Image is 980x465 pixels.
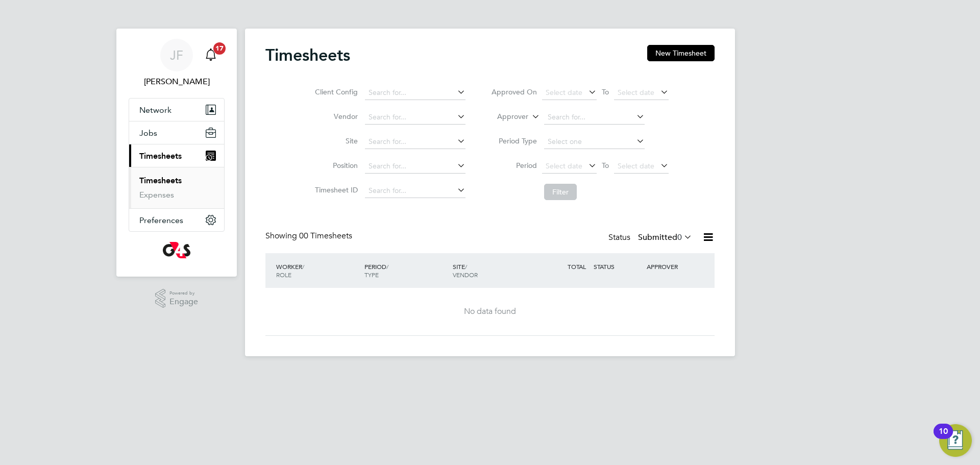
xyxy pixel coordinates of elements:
label: Period Type [491,136,537,145]
span: / [302,262,304,271]
a: Timesheets [139,176,182,185]
span: ROLE [276,271,291,279]
span: Select date [546,88,582,97]
div: No data found [276,306,704,317]
a: Go to home page [129,242,225,258]
div: WORKER [274,257,362,284]
label: Client Config [312,87,358,96]
label: Timesheet ID [312,185,358,194]
a: JF[PERSON_NAME] [129,39,225,88]
nav: Main navigation [116,29,237,277]
button: Jobs [129,121,224,144]
button: New Timesheet [647,45,715,61]
span: / [465,262,467,271]
span: James Ferguson [129,76,225,88]
input: Search for... [544,110,645,125]
span: 0 [677,232,682,242]
div: STATUS [591,257,644,276]
img: g4s-logo-retina.png [163,242,190,258]
button: Filter [544,184,577,200]
a: Powered byEngage [155,289,199,308]
input: Search for... [365,86,465,100]
span: Powered by [169,289,198,298]
a: Expenses [139,190,174,200]
h2: Timesheets [265,45,350,65]
input: Select one [544,135,645,149]
div: Showing [265,231,354,241]
span: To [599,159,612,172]
div: APPROVER [644,257,697,276]
div: Timesheets [129,167,224,208]
label: Submitted [638,232,692,242]
span: JF [170,48,183,62]
span: 17 [213,42,226,55]
span: / [386,262,388,271]
span: Network [139,105,171,115]
div: Status [608,231,694,245]
span: Timesheets [139,151,182,161]
button: Preferences [129,209,224,231]
input: Search for... [365,135,465,149]
a: 17 [201,39,221,71]
span: TOTAL [568,262,586,271]
div: SITE [450,257,538,284]
label: Approved On [491,87,537,96]
input: Search for... [365,184,465,198]
span: Jobs [139,128,157,138]
label: Vendor [312,112,358,121]
input: Search for... [365,159,465,174]
span: Preferences [139,215,183,225]
input: Search for... [365,110,465,125]
span: Select date [618,161,654,170]
span: Select date [618,88,654,97]
label: Period [491,161,537,170]
label: Approver [482,112,528,122]
span: Engage [169,298,198,306]
span: 00 Timesheets [299,231,352,241]
span: To [599,85,612,99]
div: PERIOD [362,257,450,284]
span: VENDOR [453,271,478,279]
label: Site [312,136,358,145]
label: Position [312,161,358,170]
button: Network [129,99,224,121]
span: Select date [546,161,582,170]
button: Timesheets [129,144,224,167]
div: 10 [939,431,948,445]
span: TYPE [364,271,379,279]
button: Open Resource Center, 10 new notifications [939,424,972,457]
